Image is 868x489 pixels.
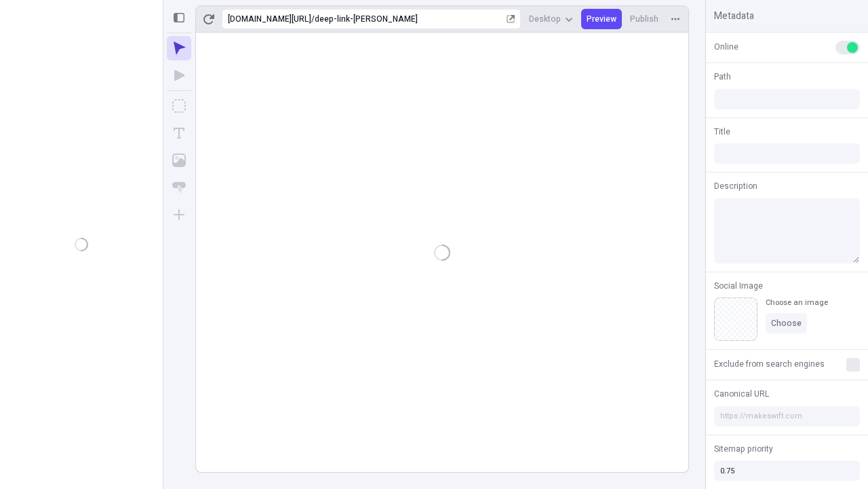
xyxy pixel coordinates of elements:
[228,14,311,24] div: [URL][DOMAIN_NAME]
[714,180,757,192] span: Description
[766,313,807,333] button: Choose
[587,14,616,24] span: Preview
[714,71,731,83] span: Path
[714,443,773,455] span: Sitemap priority
[714,358,825,370] span: Exclude from search engines
[714,406,860,427] input: https://makeswift.com
[714,388,769,400] span: Canonical URL
[766,297,828,308] div: Choose an image
[714,126,730,138] span: Title
[167,175,191,200] button: Button
[315,14,504,24] div: deep-link-[PERSON_NAME]
[167,94,191,118] button: Box
[771,318,802,329] span: Choose
[167,148,191,173] button: Image
[167,121,191,145] button: Text
[714,280,763,292] span: Social Image
[529,14,561,24] span: Desktop
[625,9,664,29] button: Publish
[524,9,578,29] button: Desktop
[714,41,738,53] span: Online
[630,14,658,24] span: Publish
[581,9,622,29] button: Preview
[311,14,315,24] div: /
